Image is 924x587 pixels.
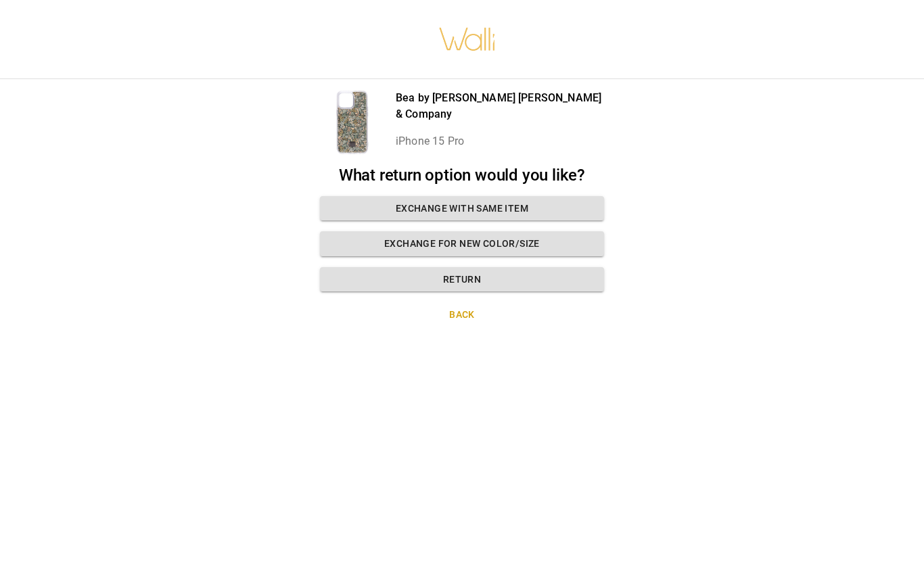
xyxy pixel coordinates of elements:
button: Exchange with same item [320,196,604,221]
p: iPhone 15 Pro [396,133,604,149]
p: Bea by [PERSON_NAME] [PERSON_NAME] & Company [396,90,604,122]
h2: What return option would you like? [320,166,604,185]
img: walli-inc.myshopify.com [438,10,496,68]
button: Exchange for new color/size [320,231,604,256]
button: Return [320,267,604,292]
button: Back [320,302,604,327]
